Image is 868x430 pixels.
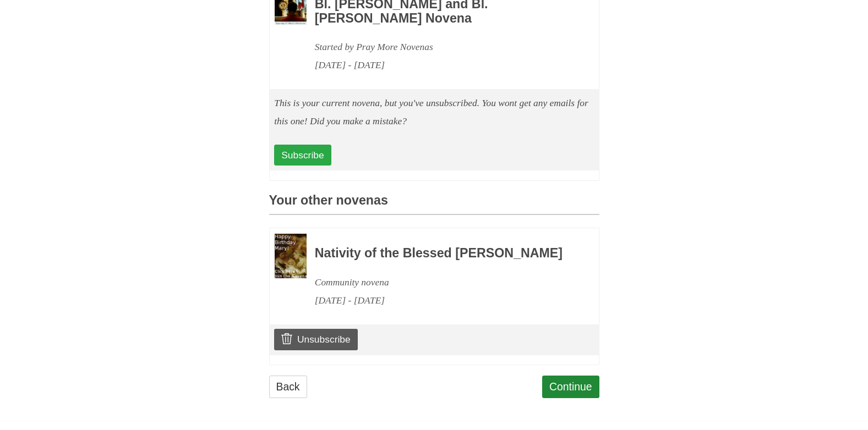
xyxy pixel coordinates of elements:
[269,194,599,215] h3: Your other novenas
[542,376,599,398] a: Continue
[274,329,357,350] a: Unsubscribe
[275,234,307,279] img: Novena image
[274,145,331,166] a: Subscribe
[315,246,569,261] h3: Nativity of the Blessed [PERSON_NAME]
[315,56,569,74] div: [DATE] - [DATE]
[274,97,588,126] em: This is your current novena, but you've unsubscribed. You wont get any emails for this one! Did y...
[315,38,569,56] div: Started by Pray More Novenas
[315,273,569,291] div: Community novena
[269,376,307,398] a: Back
[315,291,569,310] div: [DATE] - [DATE]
